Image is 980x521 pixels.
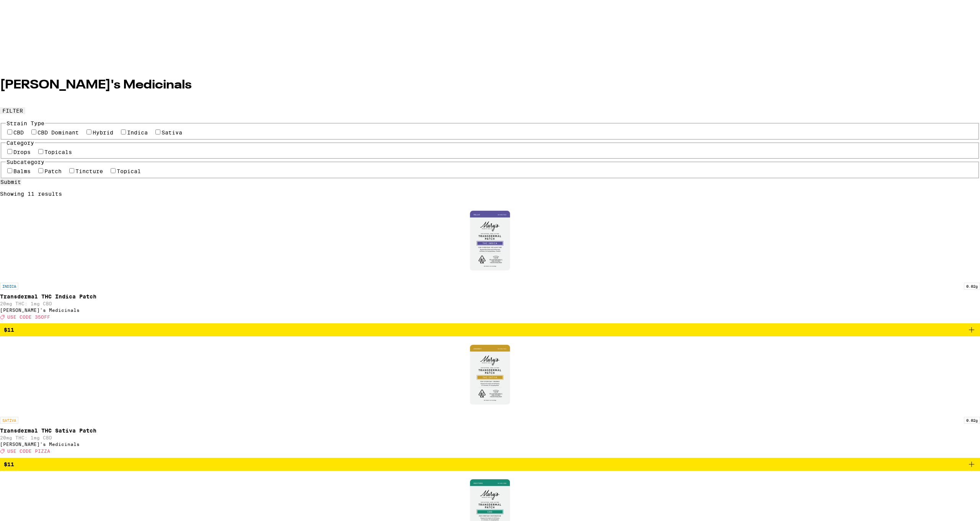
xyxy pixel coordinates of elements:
label: Balms [13,168,31,174]
label: Topical [117,168,141,174]
p: 0.02g [964,283,980,290]
span: $11 [4,461,14,467]
legend: Category [6,140,35,146]
label: Drops [13,149,31,155]
label: Topicals [44,149,72,155]
label: Sativa [162,129,182,136]
span: USE CODE PIZZA [7,449,50,454]
label: Indica [127,129,148,136]
p: 0.02g [964,417,980,424]
label: Tincture [75,168,103,174]
span: USE CODE 35OFF [7,315,50,319]
label: Hybrid [93,129,113,136]
legend: Subcategory [6,159,45,165]
label: CBD Dominant [38,129,79,136]
label: Patch [44,168,62,174]
legend: Strain Type [6,120,45,126]
img: Mary's Medicinals - Transdermal THC Indica Patch [452,202,528,279]
img: Mary's Medicinals - Transdermal THC Sativa Patch [452,336,528,413]
label: CBD [13,129,24,136]
span: $11 [4,327,14,333]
